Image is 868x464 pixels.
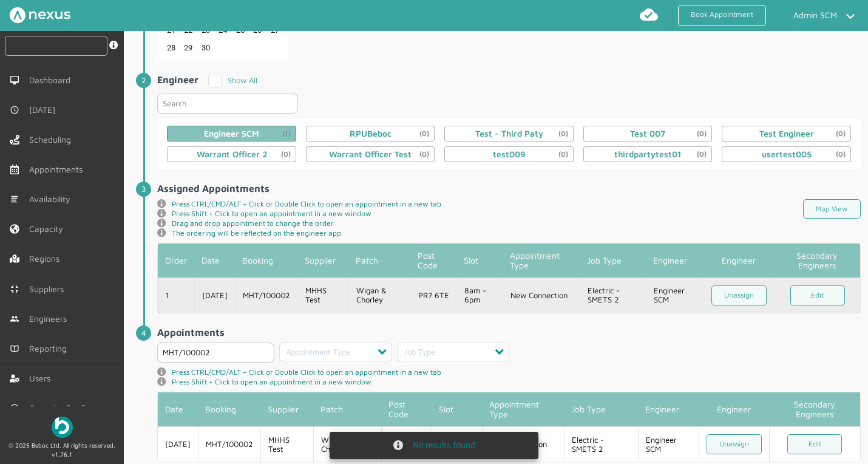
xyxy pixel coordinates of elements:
th: Supplier [297,244,348,278]
span: Dashboard [29,75,75,85]
th: Secondary Engineers [769,392,860,426]
small: (0) [419,150,434,159]
h2: Assigned Appointments ️️️ [157,183,861,194]
div: test009@beboc.co.uk [493,149,526,159]
td: Wigan & Chorley [313,426,381,462]
span: No results found [413,440,475,451]
span: [DATE] [29,105,60,115]
a: Edit [787,434,842,454]
input: Search [157,94,298,114]
span: Press Shift + Click to open an appointment in a new window [172,377,371,387]
img: user-left-menu.svg [10,374,19,383]
span: Availability [29,194,75,204]
input: Search by: Ref, PostCode, MPAN, MPRN, Account, Customer [157,343,274,363]
div: warrantofficer@gmail.com [329,149,412,159]
small: (0) [558,129,573,138]
span: Appointments [29,165,87,174]
th: Engineer [704,244,774,278]
small: (0) [697,150,711,159]
img: regions.left-menu.svg [10,254,19,264]
img: Beboc Logo [52,417,73,438]
td: Engineer SCM [646,278,704,313]
td: [DATE] [194,278,235,313]
td: Engineer SCM [638,426,699,462]
div: test007@beboc.co.uk [630,129,665,138]
a: Edit [790,285,845,305]
span: Scheduling [29,135,76,145]
small: (0) [558,150,573,159]
h2: Appointments [157,327,861,338]
th: Engineer [699,392,769,426]
div: thirdpartytest01@beboc.co.uk [614,149,682,159]
span: 30 [198,39,214,55]
th: Slot [432,392,483,426]
small: (1) [282,129,296,138]
span: Regions [29,254,64,264]
img: Nexus [10,7,70,23]
small: (0) [836,129,850,138]
div: test.third-party@beboc.co.uk [475,129,543,138]
img: scheduling-left-menu.svg [10,135,19,145]
td: Electric - SMETS 2 [564,426,638,462]
th: Booking [235,244,297,278]
img: md-time.svg [10,105,19,115]
th: Job Type [580,244,646,278]
img: md-people.svg [10,314,19,324]
a: Unassign [711,285,767,305]
th: Booking [198,392,260,426]
a: Book Appointment [678,5,766,26]
td: New Connection [503,278,580,313]
span: Press CTRL/CMD/ALT + Click or Double Click to open an appointment in a new tab [172,199,441,209]
img: md-contract.svg [10,284,19,294]
span: 29 [180,39,196,55]
th: Patch [348,244,410,278]
th: Supplier [260,392,313,426]
td: MHT/100002 [235,278,297,313]
span: Drag and drop appointment to change the order [172,219,334,228]
span: Engineers [29,314,72,324]
button: Map View [803,199,861,219]
button: September 28, 2025 [162,39,180,56]
th: Date [158,392,198,426]
span: Suppliers [29,284,69,294]
td: PR7 6TE [410,278,457,313]
span: Capacity [29,224,68,234]
span: The ordering will be reflected on the engineer app [172,228,341,238]
th: Post Code [381,392,432,426]
th: Slot [456,244,503,278]
td: MHHS Test [260,426,313,462]
img: md-list.svg [10,194,19,204]
td: Electric - SMETS 2 [580,278,646,313]
td: [DATE] [158,426,198,462]
button: September 29, 2025 [180,39,197,56]
td: 1 [158,278,194,313]
th: Engineer [646,244,704,278]
div: scmwarehouse52@gmail.com [350,129,392,138]
th: Appointment Type [482,392,563,426]
th: Date [194,244,235,278]
small: (0) [419,129,434,138]
td: Wigan & Chorley [348,278,410,313]
span: Reporting [29,344,72,353]
div: Paul.Rutter@test.com [759,129,814,138]
img: md-book.svg [10,344,19,353]
th: Order [158,244,194,278]
img: appointments-left-menu.svg [10,165,19,174]
img: md-desktop.svg [10,75,19,85]
div: beboc.scm@gmail.com [204,129,259,138]
button: September 30, 2025 [197,39,214,56]
small: (0) [281,150,296,159]
img: md-cloud-done.svg [639,5,659,24]
span: Press CTRL/CMD/ALT + Click or Double Click to open an appointment in a new tab [172,367,441,377]
th: Patch [313,392,381,426]
a: Unassign [707,434,762,454]
a: Map View [803,203,861,213]
div: warrantofficer2@gmail.com [197,149,267,159]
th: Secondary Engineers [774,244,860,278]
span: Press Shift + Click to open an appointment in a new window [172,209,371,219]
span: Users [29,374,55,383]
span: Capacity Configs [29,403,99,413]
td: MHT/100002 [198,426,260,462]
small: (0) [836,150,850,159]
th: Job Type [564,392,638,426]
